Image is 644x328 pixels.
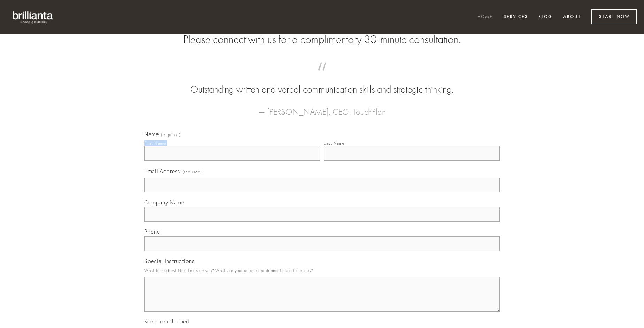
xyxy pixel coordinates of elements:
[144,131,159,138] span: Name
[155,69,489,96] blockquote: Outstanding written and verbal communication skills and strategic thinking.
[499,12,532,23] a: Services
[591,9,637,24] a: Start Now
[144,140,166,146] div: First Name
[324,140,345,146] div: Last Name
[534,12,557,23] a: Blog
[144,199,184,206] span: Company Name
[144,33,500,46] h2: Please connect with us for a complimentary 30-minute consultation.
[155,96,489,119] figcaption: — [PERSON_NAME], CEO, TouchPlan
[144,257,194,264] span: Special Instructions
[559,12,585,23] a: About
[144,228,160,235] span: Phone
[144,266,500,275] p: What is the best time to reach you? What are your unique requirements and timelines?
[161,133,181,137] span: (required)
[144,318,189,325] span: Keep me informed
[473,12,497,23] a: Home
[183,167,202,176] span: (required)
[7,7,59,27] img: brillianta - research, strategy, marketing
[155,69,489,83] span: “
[144,168,180,175] span: Email Address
